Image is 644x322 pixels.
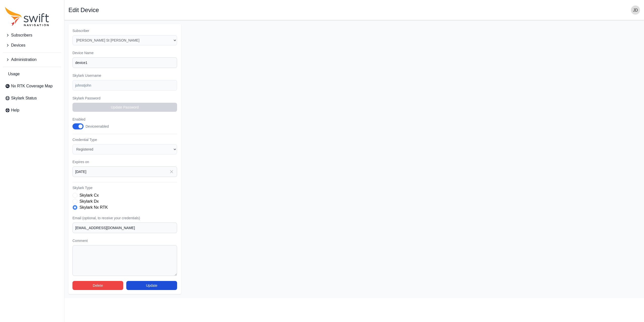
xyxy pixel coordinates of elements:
[3,93,61,103] a: Skylark Status
[72,50,177,55] label: Device Name
[3,105,61,115] a: Help
[11,42,25,48] span: Devices
[72,28,177,33] label: Subscriber
[72,103,177,112] button: Update Password
[79,198,99,204] label: Skylark Dx
[3,30,61,40] button: Subscribers
[72,185,177,190] label: Skylark Type
[126,281,177,290] button: Update
[3,40,61,50] button: Devices
[72,238,177,243] label: Comment
[72,80,177,91] input: example-user
[72,96,177,101] label: Skylark Password
[72,57,177,68] input: Device #01
[72,137,177,142] label: Credential Type
[3,69,61,79] a: Usage
[72,73,177,78] label: Skylark Username
[72,35,177,45] select: Subscriber
[8,71,20,77] span: Usage
[68,7,99,13] h1: Edit Device
[631,6,640,15] img: user photo
[11,32,32,38] span: Subscribers
[11,95,37,101] span: Skylark Status
[3,55,61,65] button: Administration
[3,81,61,91] a: Nx RTK Coverage Map
[72,281,123,290] button: Delete
[11,83,53,89] span: Nx RTK Coverage Map
[72,117,114,122] label: Enabled
[72,216,177,221] label: Email (optional, to receive your credentials)
[11,57,36,63] span: Administration
[72,166,177,177] input: YYYY-MM-DD
[79,204,108,210] label: Skylark Nx RTK
[79,192,99,198] label: Skylark Cx
[11,107,19,113] span: Help
[86,124,109,129] div: Device enabled
[72,192,177,210] div: Skylark Type
[72,159,177,164] label: Expires on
